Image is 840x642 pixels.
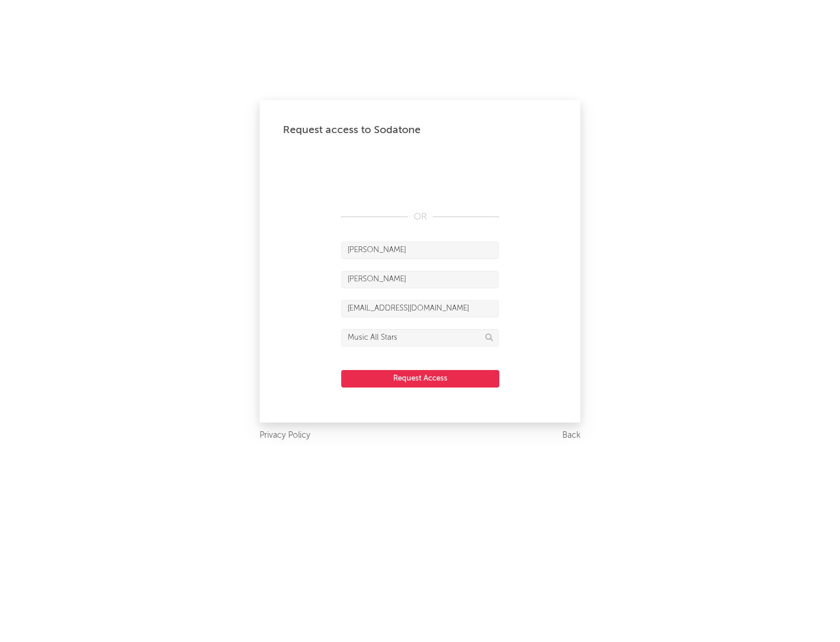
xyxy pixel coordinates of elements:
input: Division [341,329,499,347]
button: Request Access [341,370,499,388]
input: Last Name [341,271,499,288]
input: Email [341,300,499,317]
a: Back [562,428,580,443]
div: OR [341,210,499,224]
div: Request access to Sodatone [283,123,557,137]
a: Privacy Policy [260,428,310,443]
input: First Name [341,242,499,259]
